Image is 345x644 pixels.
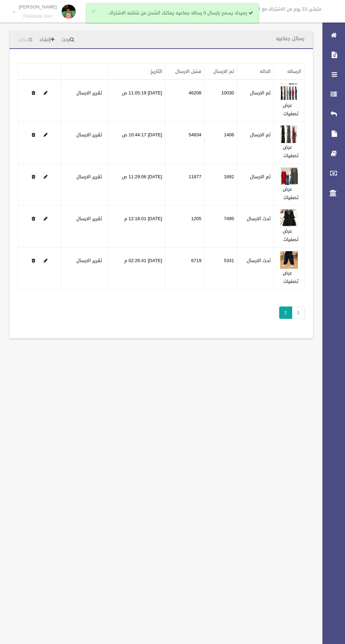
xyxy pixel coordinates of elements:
[237,64,274,80] th: الحاله
[76,88,102,97] a: تقرير الارسال
[204,122,237,164] td: 1406
[165,122,204,164] td: 54834
[274,64,305,80] th: الرساله
[247,256,271,265] label: تحت الارسال
[37,33,57,47] a: إنشاء
[76,214,102,223] a: تقرير الارسال
[204,80,237,122] td: 10030
[76,172,102,181] a: تقرير الارسال
[280,214,298,223] a: Edit
[280,251,298,269] img: 638929384942915168.jpg
[292,306,305,319] a: 1
[283,268,299,286] a: عرض تصفيات
[283,227,299,244] a: عرض تصفيات
[108,206,165,248] td: [DATE] 12:18:01 م
[280,88,298,97] a: Edit
[44,172,48,181] a: Edit
[280,83,298,101] img: 638914575653945870.jpg
[108,80,165,122] td: [DATE] 11:05:19 ص
[280,167,298,185] img: 638923231328596272.jpg
[280,209,298,227] img: 638929308017146760.jpg
[250,173,271,181] label: تم الارسال
[175,67,201,76] a: فشل الارسال
[108,122,165,164] td: [DATE] 10:44:17 ص
[204,206,237,248] td: 7495
[283,101,299,118] a: عرض تصفيات
[268,32,313,45] header: رسائل جماعيه
[92,8,95,15] button: ×
[150,67,162,76] a: التاريخ
[279,306,292,319] span: 2
[165,248,204,290] td: 6719
[247,215,271,223] label: تحت الارسال
[204,248,237,290] td: 5331
[280,256,298,265] a: Edit
[213,67,234,76] a: تم الارسال
[86,3,259,23] div: رصيدك يسمح بارسال 0 رساله جماعيه يمكنك الشحن من شاشه الاشتراك.
[108,164,165,206] td: [DATE] 11:29:06 ص
[44,130,48,139] a: Edit
[280,125,298,143] img: 638922339758928853.jpg
[165,80,204,122] td: 46208
[165,206,204,248] td: 1205
[280,130,298,139] a: Edit
[204,164,237,206] td: 1692
[250,131,271,139] label: تم الارسال
[59,33,77,47] a: بحث
[44,214,48,223] a: Edit
[283,143,299,160] a: عرض تصفيات
[44,256,48,265] a: Edit
[44,88,48,97] a: Edit
[76,256,102,265] a: تقرير الارسال
[19,4,57,10] p: [PERSON_NAME]
[165,164,204,206] td: 11877
[250,89,271,97] label: تم الارسال
[76,130,102,139] a: تقرير الارسال
[283,185,299,202] a: عرض تصفيات
[108,248,165,290] td: [DATE] 02:26:41 م
[280,172,298,181] a: Edit
[19,14,57,19] small: Facebook User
